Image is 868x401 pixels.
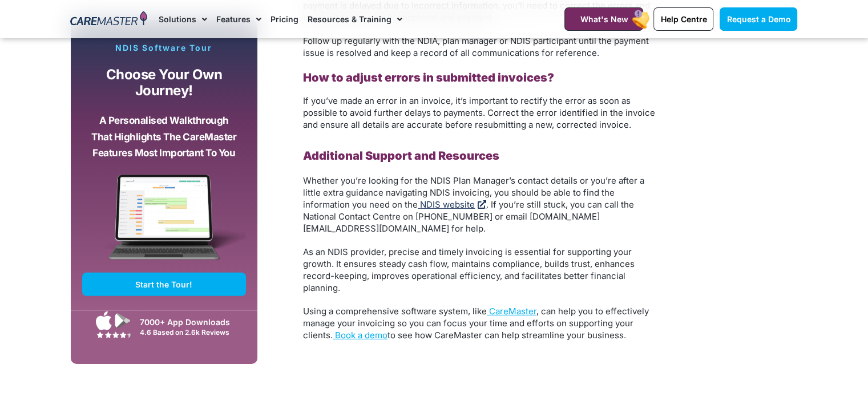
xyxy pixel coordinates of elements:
img: Apple App Store Icon [96,311,112,330]
span: Whether you’re looking for the NDIS Plan Manager’s contact details or you’re after a little extra... [303,175,644,210]
div: 7000+ App Downloads [139,316,240,328]
span: Start the Tour! [135,280,192,289]
p: NDIS Software Tour [82,43,247,53]
a: Request a Demo [720,7,797,31]
a: Help Centre [653,7,713,31]
img: Google Play App Icon [115,312,131,329]
span: If you’ve made an error in an invoice, it’s important to rectify the error as soon as possible to... [303,95,655,130]
b: How to adjust errors in submitted invoices? [303,71,554,84]
a: What's New [564,7,643,31]
img: Google Play Store App Review Stars [96,331,131,338]
a: CareMaster [487,306,536,317]
span: Help Centre [660,14,706,24]
span: Using a comprehensive software system, like [303,306,487,317]
a: Start the Tour! [82,273,247,296]
a: NDIS website [418,199,486,210]
span: , can help you to effectively manage your invoicing so you can focus your time and efforts on sup... [303,306,649,341]
span: Request a Demo [726,14,790,24]
p: Choose your own journey! [91,67,238,99]
a: Book a demo [333,330,387,341]
span: . If you’re still stuck, you can call the National Contact Centre on [PHONE_NUMBER] or email [DOM... [303,199,634,234]
b: Additional Support and Resources [303,149,499,163]
span: As an NDIS provider, precise and timely invoicing is essential for supporting your growth. It ens... [303,246,635,293]
img: CareMaster Logo [70,11,147,28]
span: Book a demo [335,330,387,341]
div: 4.6 Based on 2.6k Reviews [139,328,240,337]
img: CareMaster Software Mockup on Screen [82,175,247,273]
span: Follow up regularly with the NDIA, plan manager or NDIS participant until the payment issue is re... [303,35,649,58]
span: NDIS website [420,199,475,210]
span: to see how CareMaster can help streamline your business. [387,330,626,341]
span: What's New [580,14,628,24]
span: CareMaster [489,306,536,317]
p: A personalised walkthrough that highlights the CareMaster features most important to you [91,112,238,161]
